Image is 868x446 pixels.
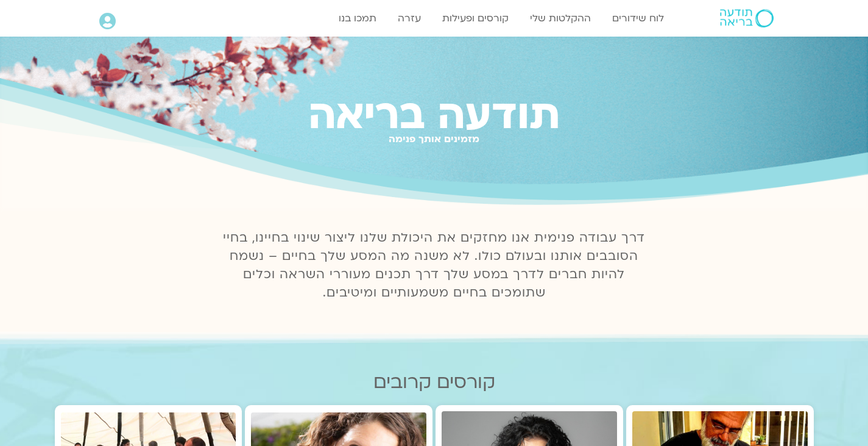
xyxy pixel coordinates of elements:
[436,7,515,30] a: קורסים ופעילות
[333,7,383,30] a: תמכו בנו
[720,9,774,27] img: תודעה בריאה
[392,7,427,30] a: עזרה
[216,229,652,302] p: דרך עבודה פנימית אנו מחזקים את היכולת שלנו ליצור שינוי בחיינו, בחיי הסובבים אותנו ובעולם כולו. לא...
[524,7,597,30] a: ההקלטות שלי
[55,372,814,393] h2: קורסים קרובים
[606,7,670,30] a: לוח שידורים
